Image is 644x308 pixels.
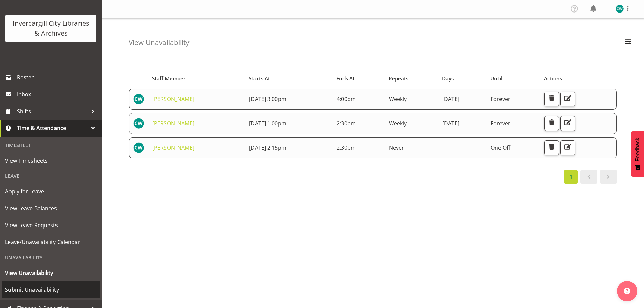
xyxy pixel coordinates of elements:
span: [DATE] [442,120,459,127]
img: catherine-wilson11657.jpg [133,118,144,129]
div: Timesheet [2,138,100,152]
div: Invercargill City Libraries & Archives [12,18,90,39]
span: [DATE] [442,95,459,103]
img: catherine-wilson11657.jpg [133,142,144,153]
span: One Off [491,144,510,151]
span: View Leave Balances [5,203,96,213]
span: Weekly [389,95,407,103]
span: Feedback [635,138,641,161]
span: [DATE] 1:00pm [249,120,286,127]
a: Submit Unavailability [2,281,100,298]
span: 4:00pm [337,95,356,103]
span: Inbox [17,89,98,99]
span: Shifts [17,106,88,116]
img: help-xxl-2.png [624,288,630,294]
span: View Unavailability [5,268,96,278]
a: [PERSON_NAME] [152,120,194,127]
span: Forever [491,120,510,127]
a: [PERSON_NAME] [152,95,194,103]
div: Leave [2,169,100,183]
button: Delete Unavailability [544,92,559,106]
button: Filter Employees [621,35,635,50]
span: Forever [491,95,510,103]
span: Never [389,144,404,151]
button: Edit Unavailability [560,116,575,131]
a: [PERSON_NAME] [152,144,194,151]
span: Starts At [249,75,270,82]
a: Apply for Leave [2,183,100,200]
a: View Timesheets [2,152,100,169]
button: Delete Unavailability [544,116,559,131]
span: 2:30pm [337,144,356,151]
span: Roster [17,72,98,82]
button: Edit Unavailability [560,140,575,155]
h4: View Unavailability [129,39,189,46]
span: View Timesheets [5,156,96,166]
span: Apply for Leave [5,186,96,196]
a: View Unavailability [2,264,100,281]
span: 2:30pm [337,120,356,127]
span: Time & Attendance [17,123,88,133]
span: Submit Unavailability [5,285,96,295]
span: Repeats [388,75,408,82]
span: Until [490,75,502,82]
a: View Leave Requests [2,217,100,234]
span: Days [442,75,454,82]
a: View Leave Balances [2,200,100,217]
span: [DATE] 3:00pm [249,95,286,103]
button: Edit Unavailability [560,92,575,106]
span: Actions [544,75,562,82]
span: Staff Member [152,75,186,82]
span: View Leave Requests [5,220,96,230]
button: Delete Unavailability [544,140,559,155]
img: catherine-wilson11657.jpg [616,5,624,13]
button: Feedback - Show survey [631,131,644,177]
span: [DATE] 2:15pm [249,144,286,151]
span: Ends At [336,75,355,82]
span: Weekly [389,120,407,127]
span: Leave/Unavailability Calendar [5,237,96,247]
img: catherine-wilson11657.jpg [133,94,144,104]
a: Leave/Unavailability Calendar [2,234,100,251]
div: Unavailability [2,251,100,264]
